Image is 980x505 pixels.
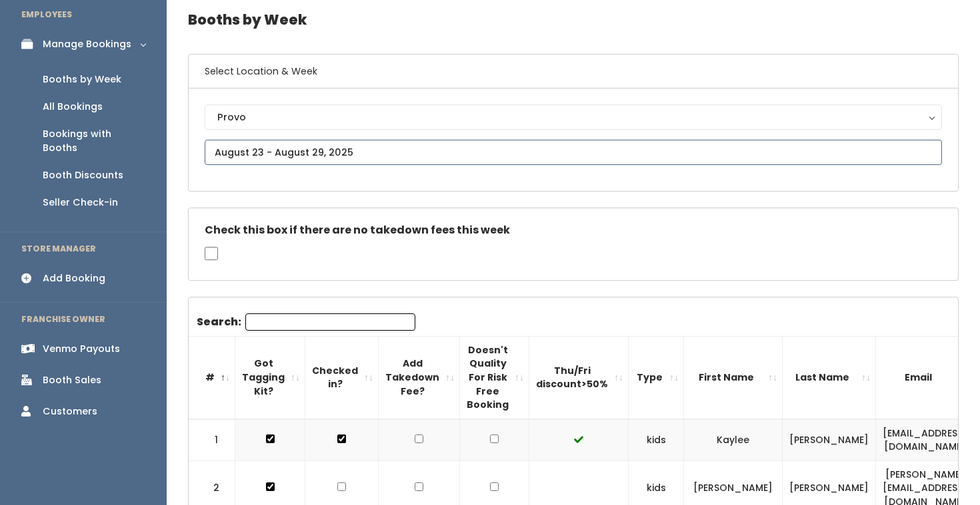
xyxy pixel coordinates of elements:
[43,405,97,419] div: Customers
[43,342,120,356] div: Venmo Payouts
[189,336,235,419] th: #: activate to sort column descending
[43,168,123,182] div: Booth Discounts
[43,196,118,210] div: Seller Check-in
[197,313,415,331] label: Search:
[43,73,121,86] div: Booths by Week
[205,224,942,236] h5: Check this box if there are no takedown fees this week
[629,419,684,461] td: kids
[379,336,460,419] th: Add Takedown Fee?: activate to sort column ascending
[460,336,529,419] th: Doesn't Quality For Risk Free Booking : activate to sort column ascending
[876,419,975,461] td: [EMAIL_ADDRESS][DOMAIN_NAME]
[684,419,783,461] td: Kaylee
[783,419,876,461] td: [PERSON_NAME]
[205,140,942,165] input: August 23 - August 29, 2025
[43,100,103,114] div: All Bookings
[43,271,105,285] div: Add Booking
[189,419,235,461] td: 1
[876,336,975,419] th: Email: activate to sort column ascending
[205,104,942,130] button: Provo
[684,336,783,419] th: First Name: activate to sort column ascending
[43,373,101,387] div: Booth Sales
[783,336,876,419] th: Last Name: activate to sort column ascending
[529,336,629,419] th: Thu/Fri discount&gt;50%: activate to sort column ascending
[629,336,684,419] th: Type: activate to sort column ascending
[245,313,415,331] input: Search:
[235,336,305,419] th: Got Tagging Kit?: activate to sort column ascending
[43,37,131,51] div: Manage Bookings
[43,127,145,155] div: Bookings with Booths
[217,110,929,124] div: Provo
[188,1,959,38] h4: Booths by Week
[189,55,958,88] h6: Select Location & Week
[305,336,379,419] th: Checked in?: activate to sort column ascending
